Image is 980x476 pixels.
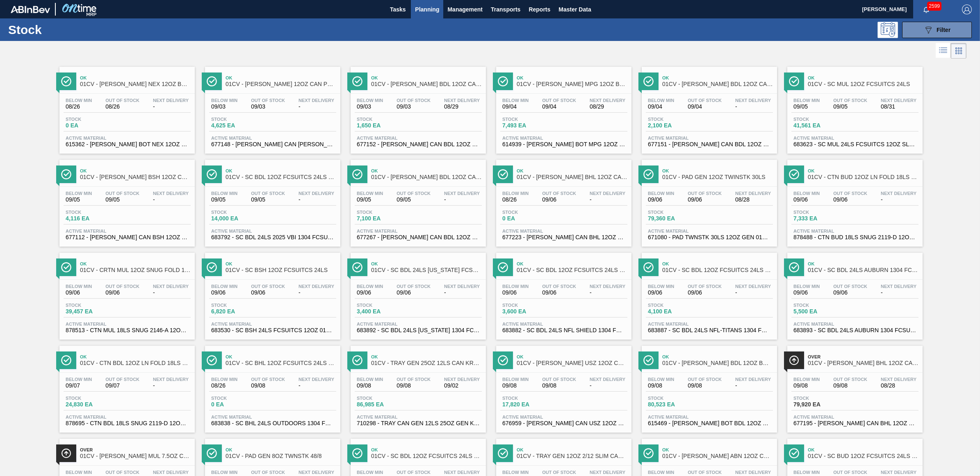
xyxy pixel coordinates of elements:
span: Next Delivery [881,284,916,289]
span: Out Of Stock [688,191,722,196]
img: Ícone [789,169,799,179]
span: Below Min [357,377,383,382]
span: 683893 - SC BDL 24LS AUBURN 1304 FCSUITCS 12OZ 13 [793,327,916,333]
span: Next Delivery [444,98,480,103]
span: 09/05 [105,197,139,203]
span: 14,000 EA [211,215,269,222]
img: Ícone [643,169,654,179]
span: 09/05 [833,104,867,110]
span: 683882 - SC BDL 24LS NFL SHIELD 1304 FCSUITCS 12O [502,327,625,333]
span: 01CV - CARR BDL 12OZ CAN TWNSTK 30/12 CAN NFL-FALCONS [371,174,482,180]
span: 09/04 [502,104,529,110]
span: Below Min [793,191,820,196]
span: 09/04 [648,104,674,110]
span: Ok [517,261,627,266]
img: Ícone [789,355,799,365]
span: 3,400 EA [357,308,414,315]
span: Next Delivery [444,284,480,289]
span: Ok [226,354,336,359]
span: 6,820 EA [211,308,269,315]
img: Ícone [352,169,362,179]
span: Next Delivery [153,377,189,382]
span: Out Of Stock [688,284,722,289]
span: Master Data [558,5,591,14]
span: Ok [662,261,773,266]
span: Below Min [66,284,92,289]
span: Out Of Stock [397,377,431,382]
span: 615362 - CARR BOT NEX 12OZ SNUG 12/12 12OZ BOT 11 [66,141,189,147]
img: Ícone [352,262,362,272]
span: Below Min [648,98,674,103]
span: Transports [491,5,520,14]
span: Ok [226,261,336,266]
span: 09/06 [648,290,674,296]
a: ÍconeOk01CV - [PERSON_NAME] 12OZ CAN PK 12/12 MILITARY PROMOBelow Min09/03Out Of Stock09/03Next D... [199,61,344,154]
img: Ícone [207,169,217,179]
span: Ok [80,354,191,359]
span: 677223 - CARR CAN BHL 12OZ OUTDOORS TWNSTK 30/12 [502,234,625,240]
span: Below Min [502,191,529,196]
span: Active Material [66,229,189,233]
img: Ícone [498,262,508,272]
span: Stock [502,210,560,215]
span: Ok [371,354,482,359]
span: Over [808,354,918,359]
span: Active Material [502,229,625,233]
span: Ok [80,168,191,173]
a: ÍconeOk01CV - CRTN MUL 12OZ SNUG FOLD 18LS 2146-A AQUEOUS COATINGBelow Min09/06Out Of Stock09/06N... [53,247,199,340]
img: Ícone [789,76,799,86]
span: 09/03 [397,104,431,110]
span: 7,100 EA [357,215,414,222]
span: Below Min [648,191,674,196]
span: - [299,290,334,296]
span: Below Min [793,98,820,103]
span: Stock [357,117,414,122]
span: - [153,197,189,203]
span: Below Min [357,191,383,196]
span: Stock [793,303,851,308]
span: Ok [517,168,627,173]
span: Next Delivery [590,377,625,382]
span: - [444,197,480,203]
a: ÍconeOk01CV - [PERSON_NAME] USZ 12OZ CAN CAN PK 12/12 SLEEK SPOT UV - CUCUMBER LIME, WATERBelow M... [490,340,636,433]
span: 09/06 [542,290,576,296]
span: Out Of Stock [105,191,139,196]
span: Out Of Stock [251,98,285,103]
button: Filter [902,22,972,38]
span: Stock [66,303,123,308]
span: 09/04 [688,104,722,110]
span: 7,333 EA [793,215,851,222]
span: 677151 - CARR CAN BDL 12OZ 2025 TWNSTK 30/12 CAN [648,141,771,147]
span: 08/28 [735,197,771,203]
a: ÍconeOk01CV - [PERSON_NAME] BDL 12OZ CAN TWNSTK 36/12 CANBelow Min09/03Out Of Stock09/03Next Deli... [344,61,490,154]
span: Stock [66,210,123,215]
img: Logout [962,5,972,14]
span: 683792 - SC BDL 24LS 2025 VBI 1304 FCSUITCS 12OZ [211,234,334,240]
span: 0 EA [66,122,123,129]
span: 683530 - SC BSH 24LS FCSUITCS 12OZ 0123 BEER GEN [211,327,334,333]
span: Ok [226,75,336,80]
span: Ok [662,354,773,359]
span: 01CV - CARR BUD 12OZ CAN PK 12/12 MILITARY PROMO [226,81,336,87]
span: Below Min [211,284,237,289]
span: Stock [793,117,851,122]
span: Next Delivery [590,191,625,196]
span: 4,625 EA [211,122,269,129]
span: Next Delivery [735,191,771,196]
span: 09/03 [211,104,237,110]
span: 09/06 [688,197,722,203]
span: Next Delivery [590,284,625,289]
span: - [444,290,480,296]
span: 79,360 EA [648,215,705,222]
a: ÍconeOk01CV - CTN BUD 12OZ LN FOLD 18LS 2119-ABelow Min09/06Out Of Stock09/06Next Delivery-Stock7... [781,154,927,247]
span: 08/31 [881,104,916,110]
span: Filter [937,27,950,33]
img: Ícone [352,76,362,86]
span: 0 EA [502,215,560,222]
span: Below Min [648,377,674,382]
span: 09/06 [793,197,820,203]
span: 09/05 [211,197,237,203]
span: Active Material [793,136,916,141]
span: Active Material [66,322,189,326]
span: 08/29 [444,104,480,110]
